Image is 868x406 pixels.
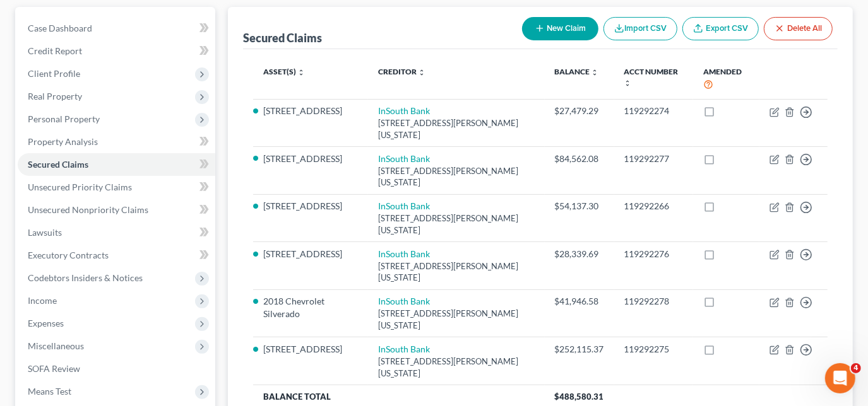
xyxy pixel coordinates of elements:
iframe: Intercom live chat [825,363,855,393]
th: Amended [693,59,759,99]
span: 4 [851,363,861,373]
span: Unsecured Nonpriority Claims [28,204,148,215]
i: unfold_more [297,69,305,76]
i: unfold_more [418,69,425,76]
span: Property Analysis [28,136,98,147]
a: Unsecured Nonpriority Claims [18,199,215,221]
div: [STREET_ADDRESS][PERSON_NAME][US_STATE] [378,117,535,141]
a: InSouth Bank [378,105,430,116]
span: Real Property [28,91,82,101]
span: Client Profile [28,68,80,79]
a: InSouth Bank [378,296,430,306]
a: Lawsuits [18,221,215,244]
div: $54,137.30 [555,200,604,212]
span: Codebtors Insiders & Notices [28,272,143,283]
div: $27,479.29 [555,105,604,117]
span: Personal Property [28,113,100,124]
li: [STREET_ADDRESS] [263,105,358,117]
li: 2018 Chevrolet Silverado [263,295,358,320]
div: [STREET_ADDRESS][PERSON_NAME][US_STATE] [378,165,535,188]
a: Executory Contracts [18,244,215,267]
a: Credit Report [18,40,215,62]
span: Means Test [28,386,71,397]
span: Credit Report [28,45,82,56]
li: [STREET_ADDRESS] [263,200,358,212]
div: [STREET_ADDRESS][PERSON_NAME][US_STATE] [378,308,535,331]
button: Delete All [764,17,833,40]
div: $41,946.58 [555,295,604,308]
span: SOFA Review [28,363,80,374]
span: Miscellaneous [28,340,84,351]
span: Unsecured Priority Claims [28,182,132,192]
li: [STREET_ADDRESS] [263,248,358,260]
div: 119292266 [624,200,683,212]
span: Secured Claims [28,159,88,170]
a: SOFA Review [18,357,215,380]
a: InSouth Bank [378,153,430,164]
div: 119292276 [624,248,683,260]
span: Expenses [28,318,64,328]
i: unfold_more [624,79,632,87]
span: Case Dashboard [28,23,92,33]
button: New Claim [522,17,598,40]
a: Creditor unfold_more [378,67,425,76]
i: unfold_more [592,69,599,76]
span: Income [28,295,57,306]
div: 119292278 [624,295,683,308]
a: Asset(s) unfold_more [263,67,305,76]
a: Unsecured Priority Claims [18,176,215,199]
a: Export CSV [682,17,759,40]
a: Secured Claims [18,153,215,176]
a: Balance unfold_more [555,67,599,76]
span: $488,580.31 [555,391,604,402]
li: [STREET_ADDRESS] [263,153,358,165]
div: $84,562.08 [555,153,604,165]
div: $252,115.37 [555,343,604,356]
span: Lawsuits [28,227,62,238]
div: [STREET_ADDRESS][PERSON_NAME][US_STATE] [378,356,535,379]
div: 119292274 [624,105,683,117]
a: Property Analysis [18,130,215,153]
li: [STREET_ADDRESS] [263,343,358,356]
a: Case Dashboard [18,17,215,40]
span: Executory Contracts [28,250,109,260]
div: Secured Claims [243,30,322,45]
a: Acct Number unfold_more [624,67,679,87]
div: [STREET_ADDRESS][PERSON_NAME][US_STATE] [378,212,535,236]
button: Import CSV [603,17,677,40]
div: 119292277 [624,153,683,165]
div: 119292275 [624,343,683,356]
div: $28,339.69 [555,248,604,260]
div: [STREET_ADDRESS][PERSON_NAME][US_STATE] [378,260,535,284]
a: InSouth Bank [378,344,430,354]
a: InSouth Bank [378,200,430,211]
a: InSouth Bank [378,248,430,259]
